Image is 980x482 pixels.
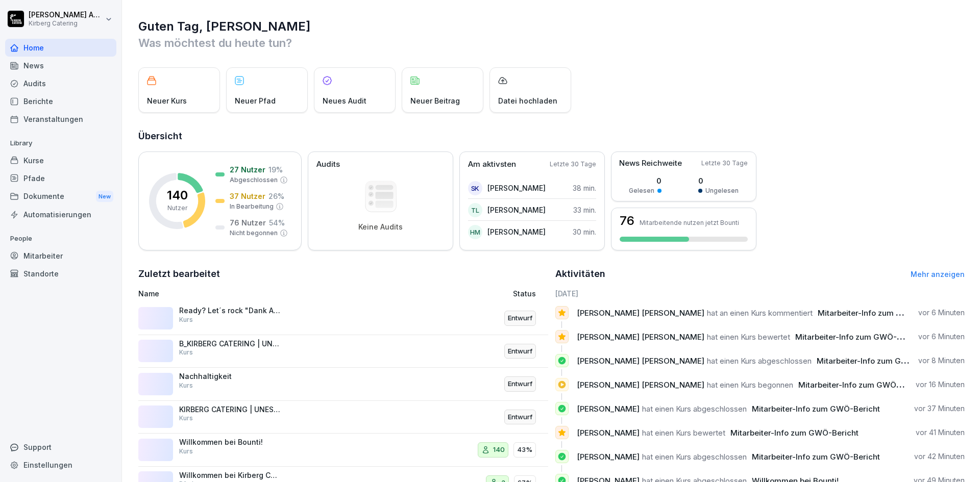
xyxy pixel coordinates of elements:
a: Veranstaltungen [5,110,116,128]
p: [PERSON_NAME] [487,205,546,215]
div: SK [468,181,482,195]
p: Neuer Kurs [147,95,187,106]
p: In Bearbeitung [230,202,274,211]
p: [PERSON_NAME] [487,226,546,237]
p: 54 % [269,217,285,228]
p: News Reichweite [619,158,682,169]
p: vor 8 Minuten [918,356,965,366]
a: Berichte [5,92,116,110]
p: B_KIRBERG CATERING | UNESTABLISHED SINCE [DATE] [179,339,281,348]
p: Willkommen bei Kirberg Catering [179,471,281,480]
p: Entwurf [508,412,532,422]
span: hat einen Kurs abgeschlossen [642,452,747,462]
p: Nutzer [167,204,187,213]
a: Kurse [5,151,116,169]
p: 43% [517,445,532,455]
p: 19 % [268,164,283,175]
span: Mitarbeiter-Info zum GWÖ-Bericht [818,308,946,318]
p: [PERSON_NAME] [487,183,546,193]
span: Mitarbeiter-Info zum GWÖ-Bericht [817,356,945,366]
span: [PERSON_NAME] [PERSON_NAME] [577,356,704,366]
p: Am aktivsten [468,159,516,170]
p: Nicht begonnen [230,229,278,238]
p: Audits [316,159,340,170]
div: Support [5,438,116,456]
p: vor 41 Minuten [916,427,965,438]
span: [PERSON_NAME] [PERSON_NAME] [577,332,704,342]
span: hat einen Kurs abgeschlossen [642,404,747,414]
h2: Zuletzt bearbeitet [138,267,548,281]
span: [PERSON_NAME] [577,452,640,462]
p: People [5,231,116,247]
p: Mitarbeitende nutzen jetzt Bounti [640,219,739,226]
span: [PERSON_NAME] [PERSON_NAME] [577,380,704,390]
a: Standorte [5,265,116,283]
h3: 76 [620,215,634,227]
p: Willkommen bei Bounti! [179,438,281,447]
span: [PERSON_NAME] [PERSON_NAME] [577,308,704,318]
span: [PERSON_NAME] [577,404,640,414]
div: Automatisierungen [5,206,116,223]
div: HM [468,225,482,239]
h6: [DATE] [555,288,965,299]
a: Willkommen bei Bounti!Kurs14043% [138,434,548,467]
p: 27 Nutzer [230,164,265,175]
span: Mitarbeiter-Info zum GWÖ-Bericht [795,332,923,342]
p: Ready? Let´s rock "Dank Augusta" [179,306,281,315]
a: Mitarbeiter [5,247,116,265]
a: Ready? Let´s rock "Dank Augusta"KursEntwurf [138,302,548,335]
a: B_KIRBERG CATERING | UNESTABLISHED SINCE [DATE]KursEntwurf [138,335,548,368]
p: Kurs [179,447,193,456]
p: vor 6 Minuten [918,308,965,318]
p: Abgeschlossen [230,175,278,185]
p: Kurs [179,414,193,423]
p: KIRBERG CATERING | UNESTABLISHED SINCE [DATE] [179,405,281,414]
p: 38 min. [573,183,596,193]
p: Letzte 30 Tage [550,160,596,169]
a: NachhaltigkeitKursEntwurf [138,368,548,401]
p: Gelesen [629,186,654,195]
p: Entwurf [508,379,532,389]
span: hat an einen Kurs kommentiert [707,308,813,318]
a: News [5,57,116,74]
a: Mehr anzeigen [911,270,965,278]
p: 0 [698,175,739,186]
p: Nachhaltigkeit [179,372,281,381]
a: Audits [5,74,116,92]
span: hat einen Kurs bewertet [642,428,725,438]
a: Einstellungen [5,456,116,474]
h1: Guten Tag, [PERSON_NAME] [138,18,965,35]
p: Datei hochladen [498,95,557,106]
span: [PERSON_NAME] [577,428,640,438]
p: Status [513,288,536,299]
a: KIRBERG CATERING | UNESTABLISHED SINCE [DATE]KursEntwurf [138,401,548,434]
div: TL [468,203,482,217]
p: Ungelesen [705,186,739,195]
a: Home [5,39,116,57]
span: Mitarbeiter-Info zum GWÖ-Bericht [752,452,880,462]
div: Pfade [5,169,116,187]
span: Mitarbeiter-Info zum GWÖ-Bericht [798,380,926,390]
p: Kurs [179,348,193,357]
div: New [96,191,113,202]
p: [PERSON_NAME] Adamy [29,11,103,19]
p: Neuer Pfad [235,95,276,106]
p: Letzte 30 Tage [701,159,748,168]
p: Neuer Beitrag [410,95,460,106]
p: 76 Nutzer [230,217,266,228]
p: 0 [629,175,661,186]
p: vor 37 Minuten [914,403,965,414]
p: 140 [493,445,505,455]
p: Kurs [179,315,193,324]
span: Mitarbeiter-Info zum GWÖ-Bericht [752,404,880,414]
span: hat einen Kurs begonnen [707,380,793,390]
h2: Aktivitäten [555,267,605,281]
